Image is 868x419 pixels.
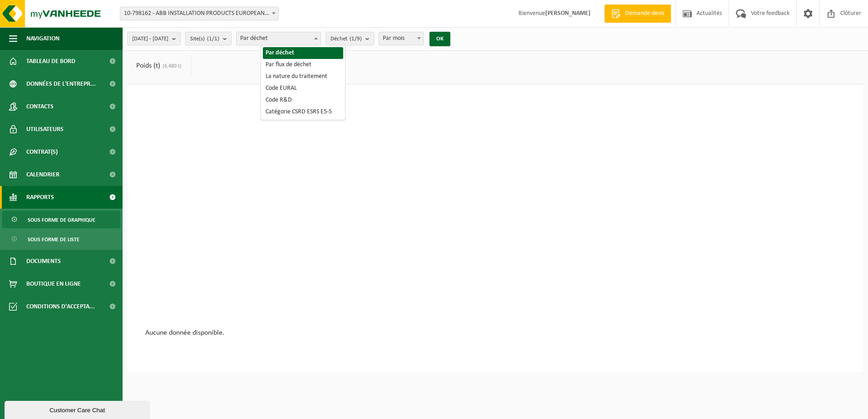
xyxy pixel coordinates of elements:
span: Sous forme de graphique [28,211,95,229]
a: Sous forme de graphique [2,211,120,228]
span: Sous forme de liste [28,231,79,248]
count: (1/1) [207,36,219,42]
a: Demande devis [604,5,671,23]
li: Par déchet [263,47,343,59]
button: Site(s)(1/1) [185,32,232,45]
span: Conditions d'accepta... [26,295,95,318]
span: Navigation [26,27,59,50]
count: (1/9) [350,36,362,42]
span: Par déchet [236,32,321,45]
button: Déchet(1/9) [325,32,374,45]
span: Documents [26,250,61,273]
span: Contacts [26,95,54,118]
iframe: chat widget [5,399,152,419]
li: Par flux de déchet [263,59,343,71]
span: Tableau de bord [26,50,75,73]
span: Calendrier [26,163,59,186]
span: Par mois [379,32,424,45]
button: OK [429,32,450,46]
div: Aucune donnée disponible. [145,329,845,336]
span: Déchet [330,32,362,46]
a: Poids (t) [127,55,191,76]
span: Demande devis [623,9,666,18]
li: Code EURAL [263,83,343,94]
span: Rapports [26,186,54,209]
span: Par déchet [237,32,321,45]
li: Code R&D [263,94,343,106]
span: 10-798162 - ABB INSTALLATION PRODUCTS EUROPEAN CENTRE SA - HOUDENG-GOEGNIES [120,7,279,20]
span: Par mois [379,32,424,45]
span: Données de l'entrepr... [26,73,96,95]
span: (6,480 t) [160,63,182,69]
li: La nature du traitement [263,71,343,83]
li: Catégorie CSRD ESRS E5-5 [263,106,343,118]
span: Contrat(s) [26,141,58,163]
span: [DATE] - [DATE] [132,32,168,46]
button: [DATE] - [DATE] [127,32,181,45]
span: 10-798162 - ABB INSTALLATION PRODUCTS EUROPEAN CENTRE SA - HOUDENG-GOEGNIES [120,7,278,20]
strong: [PERSON_NAME] [545,10,591,17]
span: Utilisateurs [26,118,64,141]
a: Sous forme de liste [2,230,120,248]
span: Boutique en ligne [26,273,81,295]
span: Site(s) [190,32,219,46]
